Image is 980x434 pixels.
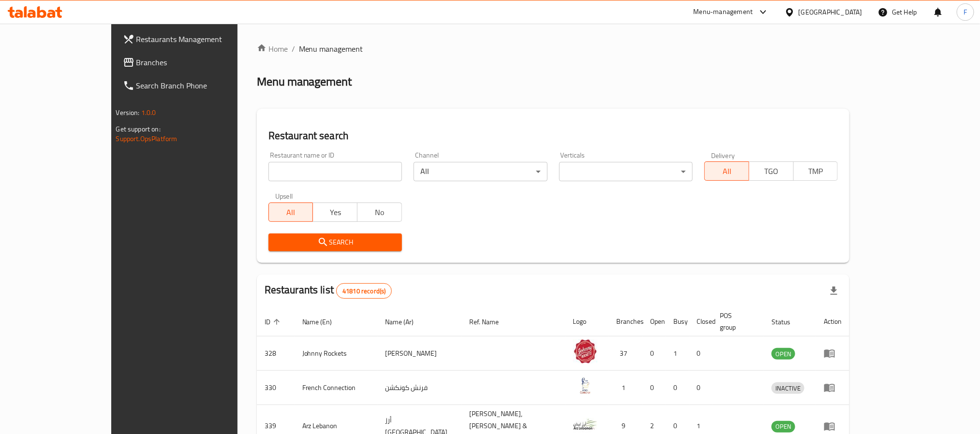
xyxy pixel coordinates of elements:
[295,371,378,405] td: French Connection
[116,132,178,145] a: Support.OpsPlatform
[694,6,753,18] div: Menu-management
[115,74,275,97] a: Search Branch Phone
[257,74,352,89] h2: Menu management
[772,316,803,328] span: Status
[273,205,310,219] span: All
[753,164,790,178] span: TGO
[824,382,842,393] div: Menu
[295,336,378,371] td: Johnny Rockets
[377,336,461,371] td: [PERSON_NAME]
[116,106,140,119] span: Version:
[312,203,357,222] button: Yes
[275,193,293,200] label: Upsell
[414,162,547,181] div: All
[299,43,363,55] span: Menu management
[824,347,842,359] div: Menu
[666,371,689,405] td: 0
[136,80,267,91] span: Search Branch Phone
[720,310,753,333] span: POS group
[302,316,345,328] span: Name (En)
[573,374,597,398] img: French Connection
[337,287,391,296] span: 41810 record(s)
[357,203,402,222] button: No
[816,307,849,336] th: Action
[115,28,275,51] a: Restaurants Management
[268,129,838,143] h2: Restaurant search
[643,307,666,336] th: Open
[749,161,794,181] button: TGO
[711,152,735,159] label: Delivery
[609,336,643,371] td: 37
[141,106,156,119] span: 1.0.0
[265,316,283,328] span: ID
[643,336,666,371] td: 0
[689,307,713,336] th: Closed
[469,316,511,328] span: Ref. Name
[643,371,666,405] td: 0
[689,371,713,405] td: 0
[793,161,838,181] button: TMP
[666,336,689,371] td: 1
[268,233,402,251] button: Search
[276,236,394,248] span: Search
[573,339,597,363] img: Johnny Rockets
[798,164,834,178] span: TMP
[377,371,461,405] td: فرنش كونكشن
[559,162,693,181] div: ​
[317,205,354,219] span: Yes
[292,43,295,55] li: /
[257,336,295,371] td: 328
[565,307,609,336] th: Logo
[772,348,795,360] span: OPEN
[772,383,804,394] span: INACTIVE
[824,420,842,432] div: Menu
[115,51,275,74] a: Branches
[268,162,402,181] input: Search for restaurant name or ID..
[361,205,398,219] span: No
[385,316,426,328] span: Name (Ar)
[799,7,862,17] div: [GEOGRAPHIC_DATA]
[268,203,313,222] button: All
[257,43,850,55] nav: breadcrumb
[609,371,643,405] td: 1
[609,307,643,336] th: Branches
[116,123,161,135] span: Get support on:
[265,283,392,299] h2: Restaurants list
[257,371,295,405] td: 330
[666,307,689,336] th: Busy
[136,57,267,68] span: Branches
[704,161,749,181] button: All
[709,164,745,178] span: All
[822,279,846,303] div: Export file
[336,283,392,299] div: Total records count
[964,7,967,17] span: F
[689,336,713,371] td: 0
[136,33,267,45] span: Restaurants Management
[772,421,795,432] span: OPEN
